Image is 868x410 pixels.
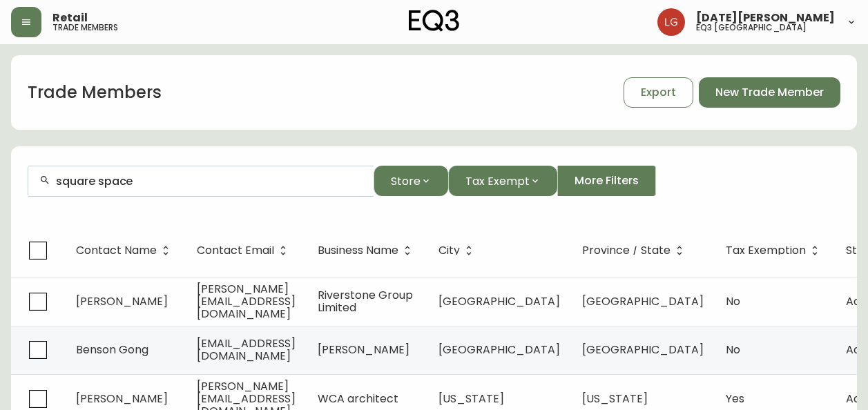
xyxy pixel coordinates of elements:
[582,342,704,358] span: [GEOGRAPHIC_DATA]
[318,246,398,255] span: Business Name
[438,246,460,255] span: City
[197,335,296,364] span: [EMAIL_ADDRESS][DOMAIN_NAME]
[197,244,292,257] span: Contact Email
[438,293,560,309] span: [GEOGRAPHIC_DATA]
[582,293,704,309] span: [GEOGRAPHIC_DATA]
[438,342,560,358] span: [GEOGRAPHIC_DATA]
[76,342,148,358] span: Benson Gong
[318,391,398,407] span: WCA architect
[582,246,671,255] span: Province / State
[52,12,88,23] span: Retail
[76,391,168,407] span: [PERSON_NAME]
[52,23,118,32] h5: trade members
[438,391,504,407] span: [US_STATE]
[318,287,413,315] span: Riverstone Group Limited
[726,342,740,358] span: No
[76,246,157,255] span: Contact Name
[76,293,168,309] span: [PERSON_NAME]
[438,244,478,257] span: City
[726,293,740,309] span: No
[582,391,648,407] span: [US_STATE]
[726,246,806,255] span: Tax Exemption
[696,12,835,23] span: [DATE][PERSON_NAME]
[715,85,824,100] span: New Trade Member
[696,23,807,32] h5: eq3 [GEOGRAPHIC_DATA]
[56,175,363,188] input: Search
[641,85,676,100] span: Export
[318,342,409,358] span: [PERSON_NAME]
[76,244,175,257] span: Contact Name
[557,166,656,196] button: More Filters
[448,166,557,196] button: Tax Exempt
[318,244,416,257] span: Business Name
[624,77,693,108] button: Export
[374,166,448,196] button: Store
[28,81,162,104] h1: Trade Members
[409,10,460,32] img: logo
[197,246,274,255] span: Contact Email
[657,8,685,36] img: 2638f148bab13be18035375ceda1d187
[726,244,824,257] span: Tax Exemption
[699,77,840,108] button: New Trade Member
[575,173,639,188] span: More Filters
[582,244,688,257] span: Province / State
[391,173,421,190] span: Store
[726,391,744,407] span: Yes
[465,173,530,190] span: Tax Exempt
[197,281,296,322] span: [PERSON_NAME][EMAIL_ADDRESS][DOMAIN_NAME]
